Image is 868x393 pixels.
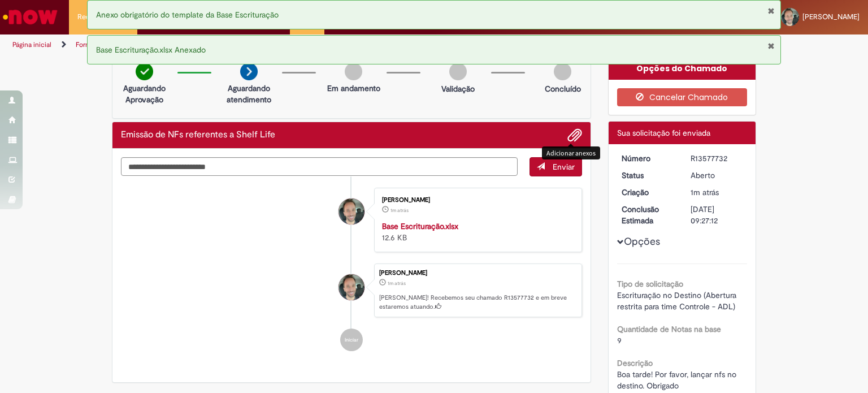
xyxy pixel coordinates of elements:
a: Base Escrituração.xlsx [382,221,458,231]
dt: Número [613,153,683,164]
div: Adicionar anexos [542,146,600,159]
p: Aguardando Aprovação [117,83,172,105]
b: Quantidade de Notas na base [617,324,721,334]
time: 29/09/2025 15:27:07 [390,207,409,214]
ul: Histórico de tíquete [121,176,582,363]
p: Em andamento [327,83,380,94]
div: Aberto [691,170,743,181]
button: Fechar Notificação [767,41,775,50]
p: Concluído [545,83,581,94]
a: Formulário de Atendimento [76,40,159,49]
div: 29/09/2025 15:27:09 [691,187,743,198]
textarea: Digite sua mensagem aqui... [121,157,518,176]
button: Fechar Notificação [767,6,775,15]
img: ServiceNow [1,6,59,28]
span: Anexo obrigatório do template da Base Escrituração [96,10,279,20]
dt: Status [613,170,683,181]
span: Boa tarde! Por favor, lançar nfs no destino. Obrigado [617,369,739,391]
img: check-circle-green.png [136,63,153,80]
a: Página inicial [12,40,51,49]
span: Requisições [77,11,117,23]
div: [DATE] 09:27:12 [691,204,743,226]
span: 1m atrás [390,207,409,214]
p: [PERSON_NAME]! Recebemos seu chamado R13577732 e em breve estaremos atuando. [379,293,576,311]
span: Sua solicitação foi enviada [617,128,710,138]
dt: Criação [613,187,683,198]
li: Diogo Furlanetti Carvalho [121,264,582,318]
h2: Emissão de NFs referentes a Shelf Life Histórico de tíquete [121,130,275,140]
span: Escrituração no Destino (Abertura restrita para time Controle - ADL) [617,290,739,312]
img: img-circle-grey.png [554,63,571,80]
dt: Conclusão Estimada [613,204,683,226]
time: 29/09/2025 15:27:09 [388,280,406,287]
span: Enviar [553,162,575,172]
div: Diogo Furlanetti Carvalho [338,198,364,224]
b: Descrição [617,358,653,368]
p: Validação [441,83,475,94]
span: 1m atrás [388,280,406,287]
img: arrow-next.png [240,63,258,80]
ul: Trilhas de página [8,34,570,55]
span: 1m atrás [691,187,719,197]
button: Enviar [530,157,582,176]
div: [PERSON_NAME] [382,197,570,204]
button: Adicionar anexos [567,128,582,142]
div: [PERSON_NAME] [379,270,576,277]
span: [PERSON_NAME] [802,12,860,21]
img: img-circle-grey.png [449,63,467,80]
p: Aguardando atendimento [222,83,276,105]
div: 12.6 KB [382,221,570,243]
span: Base Escrituração.xlsx Anexado [96,45,206,55]
img: img-circle-grey.png [345,63,362,80]
div: R13577732 [691,153,743,164]
button: Cancelar Chamado [617,88,748,106]
span: 9 [617,335,622,346]
b: Tipo de solicitação [617,279,683,289]
div: Diogo Furlanetti Carvalho [338,274,364,300]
